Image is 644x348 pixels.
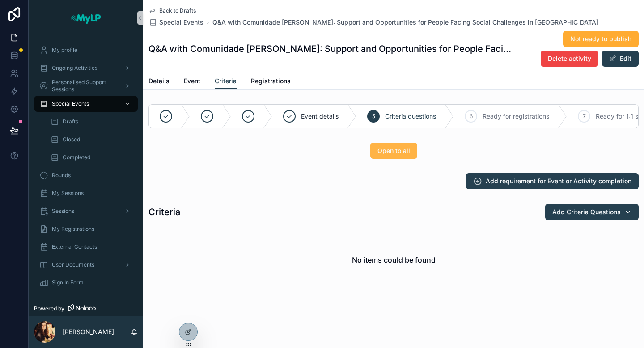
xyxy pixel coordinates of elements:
[184,73,200,91] a: Event
[63,136,80,143] span: Closed
[385,112,436,121] span: Criteria questions
[34,275,138,291] a: Sign In Form
[52,279,84,286] span: Sign In Form
[34,96,138,112] a: Special Events
[212,18,598,27] a: Q&A with Comunidade [PERSON_NAME]: Support and Opportunities for People Facing Social Challenges ...
[583,113,586,120] span: 7
[215,73,237,90] a: Criteria
[52,190,84,197] span: My Sessions
[486,177,631,186] span: Add requirement for Event or Activity completion
[52,100,89,107] span: Special Events
[184,76,200,85] span: Event
[52,79,117,93] span: Personalised Support Sessions
[52,172,71,179] span: Rounds
[45,114,138,130] a: Drafts
[52,64,97,72] span: Ongoing Activities
[29,301,143,316] a: Powered by
[466,173,639,189] button: Add requirement for Event or Activity completion
[34,305,64,312] span: Powered by
[370,143,417,159] button: Open to all
[148,42,513,55] h1: Q&A with Comunidade [PERSON_NAME]: Support and Opportunities for People Facing Social Challenges ...
[483,112,549,121] span: Ready for registrations
[148,7,196,14] a: Back to Drafts
[148,206,180,218] h1: Criteria
[34,167,138,183] a: Rounds
[34,42,138,58] a: My profile
[159,18,203,27] span: Special Events
[34,257,138,273] a: User Documents
[563,31,639,47] button: Not ready to publish
[352,255,436,265] h2: No items could be found
[52,261,94,268] span: User Documents
[148,73,169,91] a: Details
[45,149,138,166] a: Completed
[251,73,291,91] a: Registrations
[45,132,138,148] a: Closed
[52,243,97,250] span: External Contacts
[34,185,138,201] a: My Sessions
[159,7,196,14] span: Back to Drafts
[548,54,591,63] span: Delete activity
[372,113,375,120] span: 5
[470,113,473,120] span: 6
[251,76,291,85] span: Registrations
[34,78,138,94] a: Personalised Support Sessions
[34,60,138,76] a: Ongoing Activities
[52,225,94,233] span: My Registrations
[63,118,78,125] span: Drafts
[545,204,639,220] button: Add Criteria Questions
[602,51,639,67] button: Edit
[63,327,114,336] p: [PERSON_NAME]
[215,76,237,85] span: Criteria
[29,36,143,301] div: scrollable content
[570,34,631,43] span: Not ready to publish
[34,221,138,237] a: My Registrations
[52,208,74,215] span: Sessions
[148,18,203,27] a: Special Events
[52,47,77,54] span: My profile
[70,11,102,25] img: App logo
[541,51,598,67] button: Delete activity
[34,239,138,255] a: External Contacts
[552,208,621,216] span: Add Criteria Questions
[34,203,138,219] a: Sessions
[301,112,339,121] span: Event details
[377,146,410,155] span: Open to all
[148,76,169,85] span: Details
[63,154,90,161] span: Completed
